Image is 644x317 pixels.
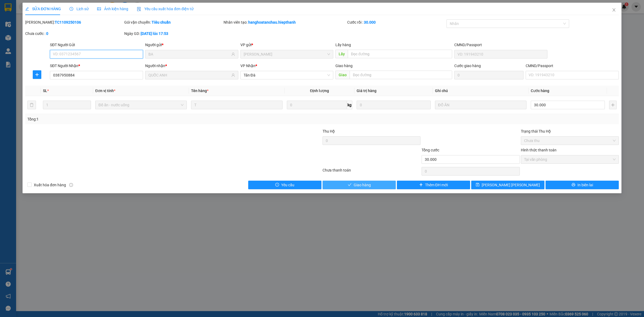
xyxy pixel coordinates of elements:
[124,19,222,25] div: Gói vận chuyển:
[471,181,544,189] button: save[PERSON_NAME] [PERSON_NAME]
[231,52,235,56] span: user
[323,181,396,189] button: checkGiao hàng
[32,182,68,188] span: Xuất hóa đơn hàng
[25,7,61,11] span: SỬA ĐƠN HÀNG
[152,20,171,24] b: Tiêu chuẩn
[425,182,448,188] span: Thêm ĐH mới
[281,182,294,188] span: Yêu cầu
[25,19,123,25] div: [PERSON_NAME]:
[482,182,540,188] span: [PERSON_NAME] [PERSON_NAME]
[357,89,376,93] span: Giá trị hàng
[521,128,619,134] div: Trạng thái Thu Hộ
[419,183,423,187] span: plus
[323,129,335,133] span: Thu Hộ
[97,7,101,11] span: picture
[347,19,445,25] div: Cước rồi :
[50,63,143,69] div: SĐT Người Nhận
[124,31,222,37] div: Ngày GD:
[145,63,238,69] div: Người nhận
[476,183,480,187] span: save
[137,7,193,11] span: Yêu cầu xuất hóa đơn điện tử
[69,183,73,187] span: info-circle
[454,50,547,59] input: VD: 191943210
[27,116,248,122] div: Tổng: 1
[240,42,334,48] div: VP gửi
[357,101,431,109] input: 0
[248,20,296,24] b: hanghoatanchau.hiepthanh
[248,181,321,189] button: exclamation-circleYêu cầu
[546,181,619,189] button: printerIn biên lai
[244,71,330,79] span: Tản Đà
[224,19,346,25] div: Nhân viên tạo:
[435,101,526,109] input: Ghi Chú
[526,63,619,69] div: CMND/Passport
[240,64,255,68] span: VP Nhận
[454,71,524,79] input: Cước giao hàng
[137,7,141,11] img: icon
[454,42,547,48] div: CMND/Passport
[148,51,230,57] input: Tên người gửi
[275,183,279,187] span: exclamation-circle
[335,64,353,68] span: Giao hàng
[55,20,81,24] b: TC1109250106
[335,50,348,58] span: Lấy
[191,89,208,93] span: Tên hàng
[69,7,89,11] span: Lịch sử
[27,101,36,109] button: delete
[335,71,350,79] span: Giao
[612,8,616,12] span: close
[364,20,376,24] b: 30.000
[521,148,557,152] label: Hình thức thanh toán
[454,64,481,68] label: Cước giao hàng
[606,3,621,18] button: Close
[244,50,330,58] span: Tân Châu
[348,183,352,187] span: check
[191,101,283,109] input: VD: Bàn, Ghế
[609,101,617,109] button: plus
[25,31,123,37] div: Chưa cước :
[33,70,41,79] button: plus
[43,89,47,93] span: SL
[524,155,616,163] span: Tại văn phòng
[95,89,115,93] span: Đơn vị tính
[97,7,128,11] span: Ảnh kiện hàng
[433,86,529,96] th: Ghi chú
[25,7,29,11] span: edit
[348,50,452,58] input: Dọc đường
[141,31,168,36] b: [DATE] lúc 17:53
[422,148,439,152] span: Tổng cước
[524,137,616,145] span: Chưa thu
[397,181,470,189] button: plusThêm ĐH mới
[354,182,371,188] span: Giao hàng
[231,73,235,77] span: user
[577,182,593,188] span: In biên lai
[335,43,351,47] span: Lấy hàng
[350,71,452,79] input: Dọc đường
[310,89,329,93] span: Định lượng
[347,101,352,109] span: kg
[148,72,230,78] input: Tên người nhận
[531,89,549,93] span: Cước hàng
[50,42,143,48] div: SĐT Người Gửi
[98,101,184,109] span: Đồ ăn - nước uống
[572,183,575,187] span: printer
[145,42,238,48] div: Người gửi
[46,31,48,36] b: 0
[322,167,421,177] div: Chưa thanh toán
[69,7,73,11] span: clock-circle
[33,72,41,77] span: plus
